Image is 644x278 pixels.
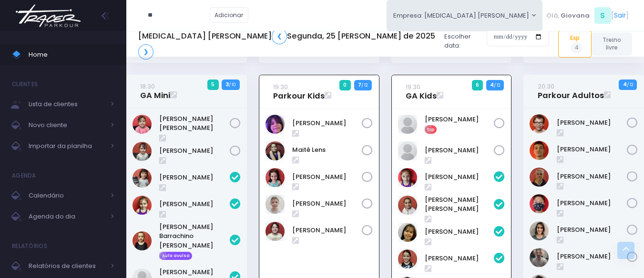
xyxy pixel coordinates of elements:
[398,115,417,134] img: Heloísa vieira alves
[273,82,288,91] small: 19:30
[138,44,153,60] a: ❯
[266,168,285,187] img: Manoela mafra
[273,82,325,101] a: 19:30Parkour Kids
[406,82,420,91] small: 19:30
[530,114,549,133] img: Davi Ikeda Gozzi
[138,29,437,60] h5: [MEDICAL_DATA] [PERSON_NAME] Segunda, 25 [PERSON_NAME] de 2025
[358,81,361,89] strong: 7
[425,227,494,237] a: [PERSON_NAME]
[592,32,632,56] a: Treino livre
[292,119,362,128] a: [PERSON_NAME]
[266,115,285,134] img: ANTÔNIO FRARE CLARO
[292,172,362,182] a: [PERSON_NAME]
[229,82,235,88] small: / 10
[140,81,170,100] a: 18:30GA Mini
[425,195,494,214] a: [PERSON_NAME] [PERSON_NAME]
[12,166,36,185] h4: Agenda
[425,146,494,155] a: [PERSON_NAME]
[558,30,591,58] a: Exp4
[557,118,627,128] a: [PERSON_NAME]
[159,146,230,156] a: [PERSON_NAME]
[557,252,627,261] a: [PERSON_NAME]
[546,11,559,20] span: Olá,
[207,79,219,90] span: 5
[398,249,417,268] img: Marina Bravo Tavares de Lima
[530,221,549,240] img: Paloma Botana
[292,226,362,235] a: [PERSON_NAME]
[557,199,627,208] a: [PERSON_NAME]
[406,82,437,101] a: 19:30GA Kids
[494,82,500,88] small: / 12
[29,140,105,152] span: Importar da planilha
[557,225,627,235] a: [PERSON_NAME]
[266,195,285,214] img: Pedro Barsi
[557,172,627,181] a: [PERSON_NAME]
[29,98,105,110] span: Lista de clientes
[542,5,632,26] div: [ ]
[398,223,417,242] img: Marianne Damasceno
[29,189,105,202] span: Calendário
[557,145,627,154] a: [PERSON_NAME]
[12,237,47,256] h4: Relatórios
[538,82,554,91] small: 20:30
[398,196,417,215] img: Carolina Lima Trindade
[398,141,417,160] img: Isadora Rocha de Campos
[627,82,633,88] small: / 12
[472,80,483,90] span: 6
[623,80,627,88] strong: 4
[339,80,351,90] span: 0
[490,81,494,89] strong: 4
[133,169,152,188] img: Beatriz Rocha Stein
[398,168,417,187] img: BEATRIZ PIVATO
[292,199,362,208] a: [PERSON_NAME]
[133,142,152,161] img: Izzie de Souza Santiago Pinheiro
[159,252,192,260] span: Aula avulsa
[133,115,152,134] img: Alice Bento jaber
[159,173,230,182] a: [PERSON_NAME]
[29,260,105,272] span: Relatórios de clientes
[266,141,285,160] img: Maitê Lens
[210,7,249,23] a: Adicionar
[133,196,152,215] img: Laura Voccio
[29,210,105,223] span: Agenda do dia
[530,194,549,213] img: Gustavo Gaiot
[425,254,494,263] a: [PERSON_NAME]
[29,119,105,131] span: Novo cliente
[225,80,229,88] strong: 3
[29,49,114,61] span: Home
[561,11,590,20] span: Giovana
[292,145,362,155] a: Maitê Lens
[530,168,549,187] img: Guilherme D'Oswaldo
[425,115,494,124] a: [PERSON_NAME]
[138,25,549,62] div: Escolher data:
[594,7,611,24] span: S
[266,222,285,241] img: Victoria Franco
[12,75,38,94] h4: Clientes
[614,10,626,20] a: Sair
[159,222,230,250] a: [PERSON_NAME] Barrachino [PERSON_NAME]
[530,141,549,160] img: Felipe Freire
[133,231,152,250] img: Manuela Martins Barrachino Fontana
[530,248,549,267] img: Pedro Ferreirinho
[538,81,604,100] a: 20:30Parkour Adultos
[571,42,582,54] span: 4
[361,82,368,88] small: / 12
[159,199,230,209] a: [PERSON_NAME]
[272,29,287,44] a: ❮
[159,114,230,133] a: [PERSON_NAME] [PERSON_NAME]
[425,172,494,182] a: [PERSON_NAME]
[140,82,155,91] small: 18:30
